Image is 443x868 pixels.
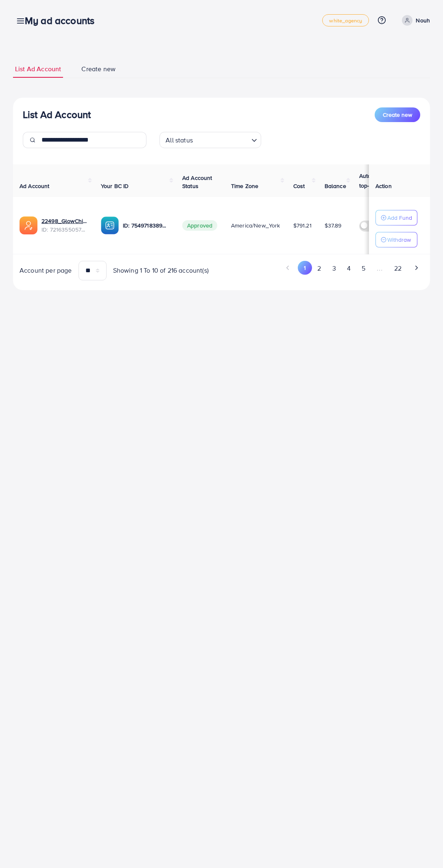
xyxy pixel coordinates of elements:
span: $791.21 [293,221,312,230]
input: Search for option [195,133,248,146]
a: white_agency [322,14,369,26]
button: Go to page 2 [312,261,327,276]
button: Go to page 4 [341,261,356,276]
span: Cost [293,182,305,190]
span: All status [164,134,194,146]
ul: Pagination [228,261,424,276]
span: Your BC ID [101,182,129,190]
button: Go to page 1 [298,261,312,275]
span: List Ad Account [15,64,61,74]
img: ic-ba-acc.ded83a64.svg [101,216,119,234]
span: Approved [182,220,217,231]
div: <span class='underline'>22498_GlowChill_1680209291430</span></br>7216355057040670722 [41,217,88,234]
p: Nouh [416,15,430,25]
a: Nouh [399,15,430,26]
a: 22498_GlowChill_1680209291430 [41,217,88,225]
button: Create new [375,107,420,122]
div: Search for option [159,132,261,148]
span: white_agency [329,18,362,23]
h3: List Ad Account [23,109,91,120]
iframe: Chat [408,831,437,862]
span: Create new [81,64,116,74]
span: America/New_York [231,221,280,230]
span: Ad Account [20,182,50,190]
p: Add Fund [387,213,412,223]
span: Showing 1 To 10 of 216 account(s) [113,266,209,275]
p: Withdraw [387,235,411,245]
span: Time Zone [231,182,258,190]
span: $37.89 [325,221,342,230]
span: Account per page [20,266,72,275]
button: Go to next page [409,261,423,275]
button: Add Fund [375,210,417,225]
button: Go to page 5 [356,261,371,276]
button: Go to page 22 [388,261,407,276]
button: Go to page 3 [327,261,341,276]
span: Balance [325,182,346,190]
p: Auto top-up [359,171,383,190]
span: Create new [383,111,412,119]
button: Withdraw [375,232,417,247]
span: Ad Account Status [182,174,212,190]
p: ID: 7549718389892218881 [123,221,169,230]
h3: My ad accounts [25,15,101,26]
span: Action [375,182,392,190]
span: ID: 7216355057040670722 [41,225,88,234]
img: ic-ads-acc.e4c84228.svg [20,216,37,234]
